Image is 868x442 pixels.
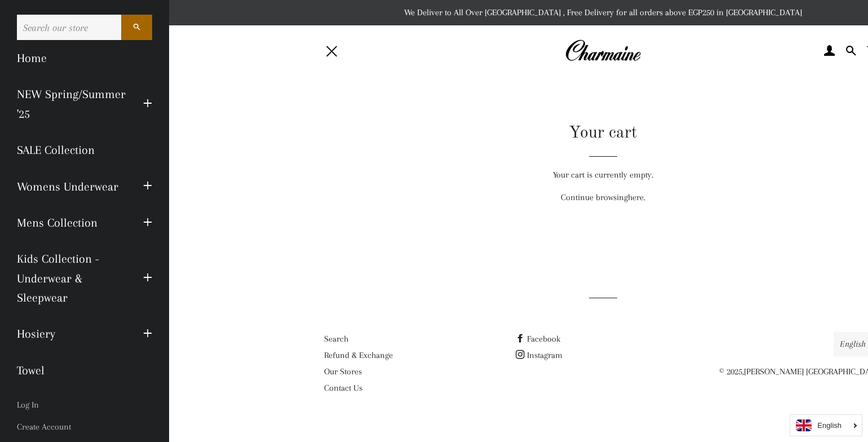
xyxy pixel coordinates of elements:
img: Charmaine Egypt [565,38,641,63]
i: English [817,422,842,429]
input: Search our store [17,15,121,40]
a: Kids Collection - Underwear & Sleepwear [8,241,135,316]
a: Hosiery [8,316,135,352]
a: Refund & Exchange [324,350,393,360]
a: Facebook [516,334,560,344]
a: English [796,419,856,431]
a: Instagram [516,350,563,360]
p: Continue browsing . [372,191,834,205]
a: SALE Collection [8,132,161,168]
a: Home [8,40,161,76]
h1: Your cart [372,121,834,145]
p: Your cart is currently empty. [372,168,834,182]
a: Our Stores [324,366,362,377]
a: Search [324,334,348,344]
a: here [628,192,644,202]
a: NEW Spring/Summer '25 [8,76,135,132]
a: Log In [8,394,161,416]
a: Towel [8,352,161,388]
a: Contact Us [324,383,362,393]
a: Womens Underwear [8,169,135,205]
a: Mens Collection [8,205,135,241]
a: Create Account [8,416,161,438]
